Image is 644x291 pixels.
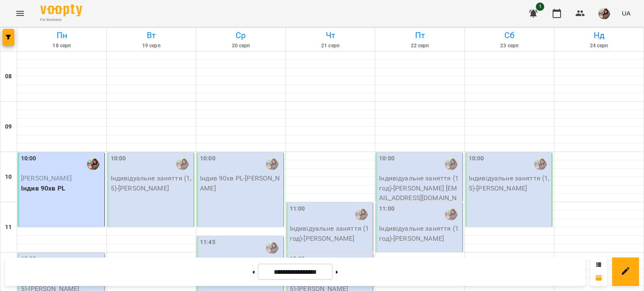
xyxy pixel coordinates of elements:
img: Гаврилова Інна Іванівна [87,157,99,170]
h6: Ср [197,29,284,42]
p: Індивідуальне заняття (1,5) - [PERSON_NAME] [469,173,551,193]
img: 8f0a5762f3e5ee796b2308d9112ead2f.jpeg [598,8,610,19]
button: UA [618,5,634,21]
h6: 09 [5,122,12,131]
img: Гаврилова Інна Іванівна [355,208,368,220]
img: Гаврилова Інна Іванівна [445,208,457,220]
h6: Нд [556,29,642,42]
span: For Business [40,17,82,23]
label: 10:00 [379,154,395,163]
span: [PERSON_NAME] [21,174,72,182]
label: 10:00 [111,154,126,163]
label: 10:00 [21,154,36,163]
h6: Чт [287,29,374,42]
span: 1 [536,3,544,11]
h6: Пт [377,29,463,42]
p: Індивідуальне заняття (1 год) - [PERSON_NAME] [379,224,461,243]
h6: Пн [18,29,105,42]
span: UA [622,9,631,18]
h6: 10 [5,173,12,182]
img: Voopty Logo [40,4,82,16]
h6: 21 серп [287,42,374,50]
label: 10:00 [469,154,484,163]
img: Гаврилова Інна Іванівна [445,157,457,170]
img: Гаврилова Інна Іванівна [266,157,278,170]
label: 11:00 [290,204,305,214]
h6: 08 [5,72,12,81]
p: Індив 90хв PL [21,183,103,193]
label: 10:00 [200,154,216,163]
p: Індивідуальне заняття (1,5) - [PERSON_NAME] [111,173,192,193]
p: Індивідуальне заняття (1 год) - [PERSON_NAME] [EMAIL_ADDRESS][DOMAIN_NAME] [379,173,461,213]
h6: 18 серп [18,42,105,50]
label: 11:45 [200,238,216,247]
h6: 20 серп [197,42,284,50]
h6: 11 [5,223,12,232]
img: Гаврилова Інна Іванівна [176,157,189,170]
h6: 23 серп [466,42,553,50]
p: Індив 90хв PL - [PERSON_NAME] [200,173,282,193]
h6: 24 серп [556,42,642,50]
img: Гаврилова Інна Іванівна [534,157,547,170]
h6: Сб [466,29,553,42]
h6: 22 серп [377,42,463,50]
p: Індивідуальне заняття (1 год) - [PERSON_NAME] [290,224,371,243]
img: Гаврилова Інна Іванівна [266,241,278,254]
h6: Вт [108,29,195,42]
label: 11:00 [379,204,395,214]
button: Menu [10,3,30,23]
h6: 19 серп [108,42,195,50]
